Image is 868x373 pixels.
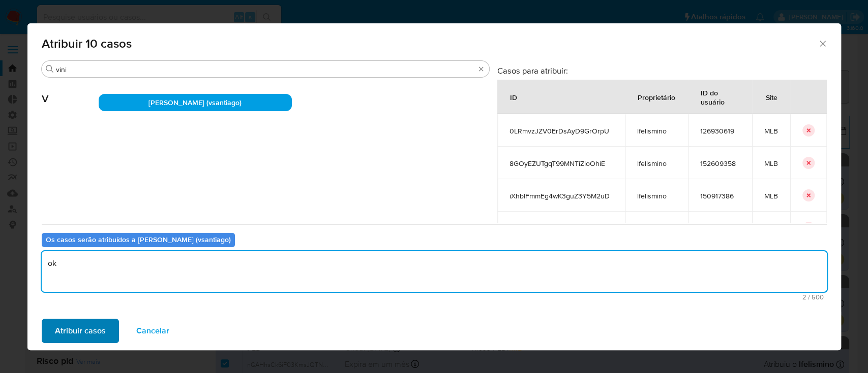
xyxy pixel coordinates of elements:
[510,191,613,200] span: iXhbIFmmEg4wK3guZ3Y5M2uD
[56,65,475,74] input: Analista de pesquisa
[55,320,106,342] span: Atribuir casos
[42,78,99,105] span: V
[637,191,676,200] span: lfelismino
[802,222,815,234] button: icon-button
[754,85,790,109] div: Site
[764,191,778,200] span: MLB
[764,126,778,135] span: MLB
[637,159,676,168] span: lfelismino
[42,251,827,292] textarea: ok
[700,159,740,168] span: 152609358
[689,80,752,114] div: ID do usuário
[510,159,613,168] span: 8GOyEZUTgqT99MNTiZioOhiE
[136,320,169,342] span: Cancelar
[45,294,824,300] span: Máximo 500 caracteres
[802,157,815,169] button: icon-button
[27,23,841,350] div: assign-modal
[46,65,54,73] button: Buscar
[625,85,687,109] div: Proprietário
[818,39,827,48] button: Fechar a janela
[477,65,485,73] button: Borrar
[99,94,292,111] div: [PERSON_NAME] (vsantiago)
[510,126,613,135] span: 0LRmvzJZV0ErDsAyD9GrOrpU
[42,38,818,50] span: Atribuir 10 casos
[700,191,740,200] span: 150917386
[148,97,242,108] span: [PERSON_NAME] (vsantiago)
[637,126,676,135] span: lfelismino
[802,189,815,201] button: icon-button
[46,234,231,245] b: Os casos serão atribuídos a [PERSON_NAME] (vsantiago)
[802,124,815,137] button: icon-button
[123,319,183,343] button: Cancelar
[497,65,827,76] h3: Casos para atribuir:
[498,85,529,109] div: ID
[764,159,778,168] span: MLB
[700,126,740,135] span: 126930619
[42,319,119,343] button: Atribuir casos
